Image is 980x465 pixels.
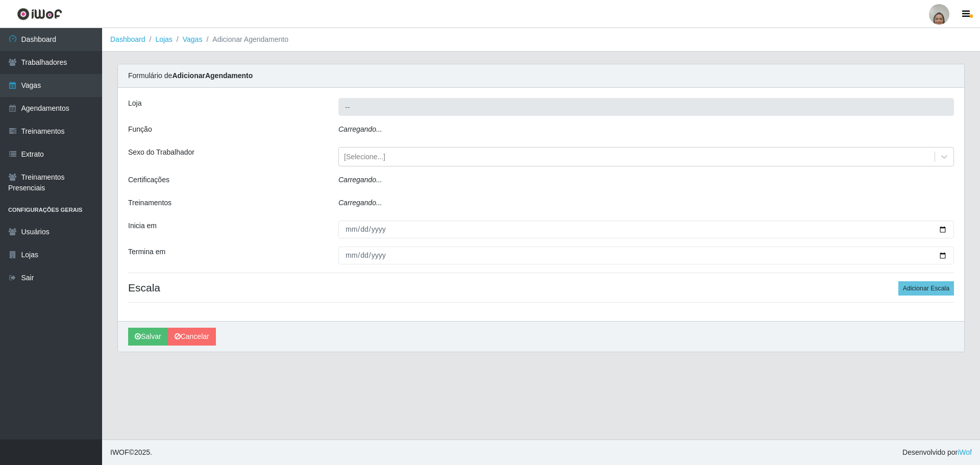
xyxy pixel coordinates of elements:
[902,447,972,458] span: Desenvolvido por
[338,247,954,264] input: 00/00/0000
[17,8,62,20] img: CoreUI Logo
[338,199,382,207] i: Carregando...
[898,281,954,296] button: Adicionar Escala
[202,34,288,45] li: Adicionar Agendamento
[128,175,169,185] label: Certificações
[128,221,157,231] label: Inicia em
[344,152,385,162] div: [Selecione...]
[128,328,168,346] button: Salvar
[128,98,141,109] label: Loja
[110,35,145,43] a: Dashboard
[958,448,972,456] a: iWof
[183,35,203,43] a: Vagas
[118,64,964,88] div: Formulário de
[102,28,980,52] nav: breadcrumb
[128,147,194,158] label: Sexo do Trabalhador
[128,198,171,208] label: Treinamentos
[110,448,129,456] span: IWOF
[168,328,216,346] a: Cancelar
[338,221,954,238] input: 00/00/0000
[155,35,172,43] a: Lojas
[128,247,165,257] label: Termina em
[172,71,253,80] strong: Adicionar Agendamento
[128,124,152,135] label: Função
[338,176,382,184] i: Carregando...
[110,447,152,458] span: © 2025 .
[128,281,954,294] h4: Escala
[338,125,382,133] i: Carregando...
